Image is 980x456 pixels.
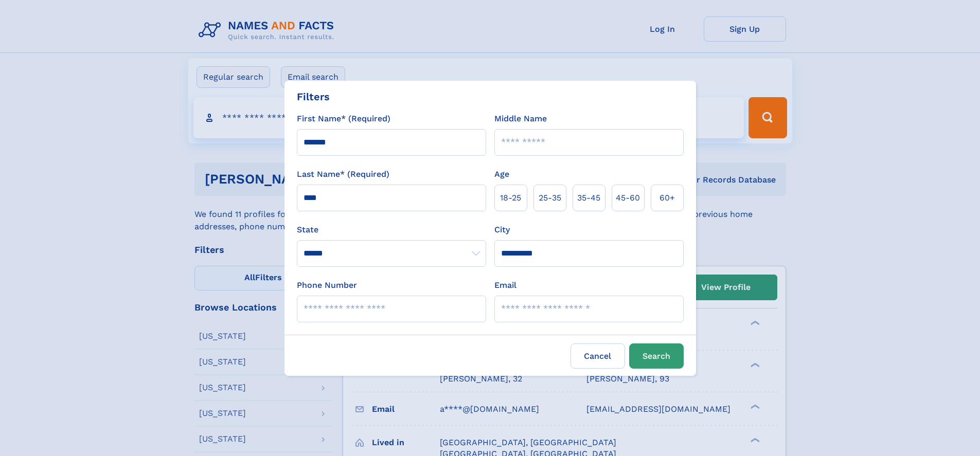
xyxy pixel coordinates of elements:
[297,224,486,236] label: State
[297,89,330,104] div: Filters
[571,343,625,369] label: Cancel
[297,279,357,291] label: Phone Number
[629,343,684,369] button: Search
[616,192,640,204] span: 45‑60
[297,113,390,125] label: First Name* (Required)
[494,224,510,236] label: City
[297,168,389,180] label: Last Name* (Required)
[494,113,547,125] label: Middle Name
[539,192,561,204] span: 25‑35
[494,279,516,291] label: Email
[577,192,600,204] span: 35‑45
[660,192,675,204] span: 60+
[494,168,509,180] label: Age
[500,192,521,204] span: 18‑25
